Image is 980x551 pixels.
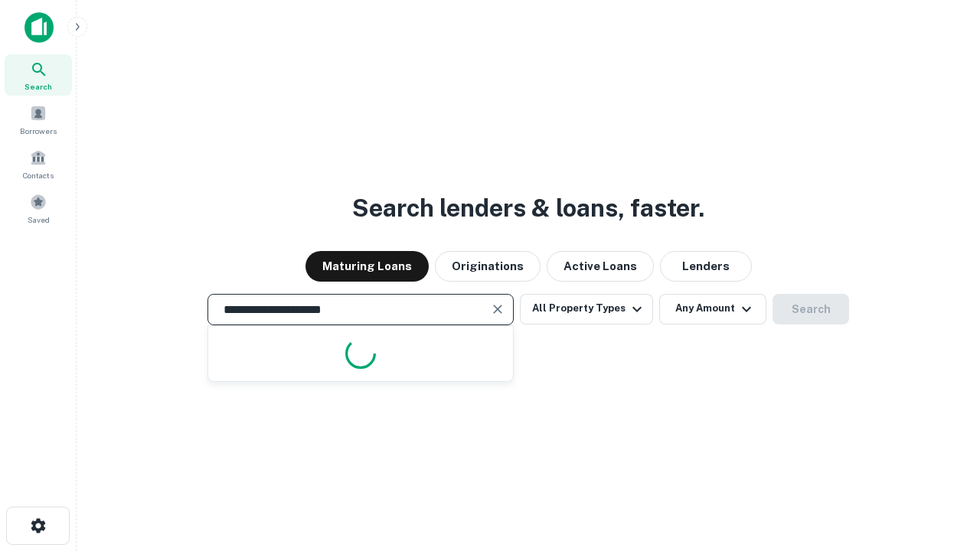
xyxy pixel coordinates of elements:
[520,294,653,324] button: All Property Types
[5,143,72,184] a: Contacts
[352,190,704,227] h3: Search lenders & loans, faster.
[5,54,72,96] a: Search
[28,214,50,226] span: Saved
[5,187,72,229] a: Saved
[903,429,980,502] iframe: Chat Widget
[24,12,54,43] img: capitalize-icon.png
[20,125,57,137] span: Borrowers
[23,169,54,181] span: Contacts
[547,251,654,282] button: Active Loans
[305,251,429,282] button: Maturing Loans
[660,251,752,282] button: Lenders
[659,294,766,324] button: Any Amount
[24,80,52,93] span: Search
[5,99,72,140] a: Borrowers
[487,298,508,320] button: Clear
[435,251,541,282] button: Originations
